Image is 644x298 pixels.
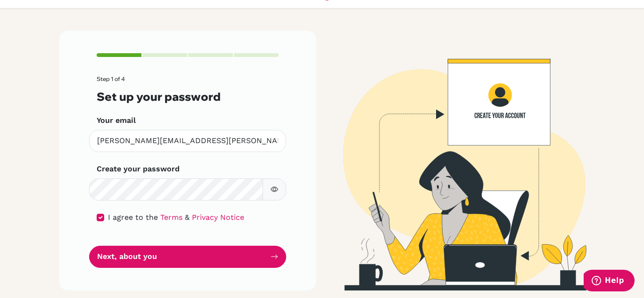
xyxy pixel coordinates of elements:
[89,130,286,152] input: Insert your email*
[97,90,279,104] h3: Set up your password
[89,246,286,268] button: Next, about you
[108,213,158,222] span: I agree to the
[97,75,125,82] span: Step 1 of 4
[192,213,244,222] a: Privacy Notice
[97,115,136,126] label: Your email
[97,163,180,175] label: Create your password
[584,270,635,293] iframe: Opens a widget where you can find more information
[160,213,182,222] a: Terms
[185,213,190,222] span: &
